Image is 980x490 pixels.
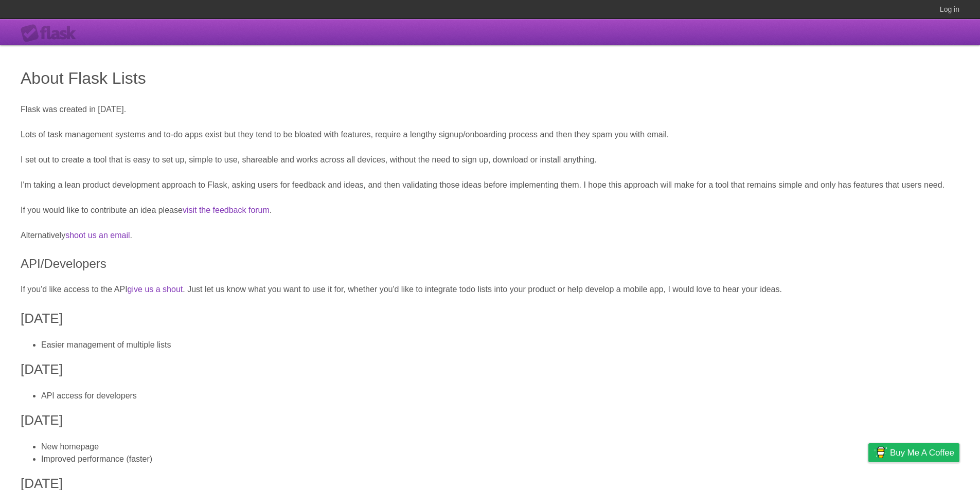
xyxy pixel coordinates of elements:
h2: API/Developers [21,255,959,273]
div: Flask [21,24,82,43]
h3: [DATE] [21,410,959,430]
p: If you would like to contribute an idea please . [21,204,959,216]
a: visit the feedback forum [183,206,270,214]
p: Flask was created in [DATE]. [21,103,959,116]
a: shoot us an email [65,231,130,240]
h1: About Flask Lists [21,66,959,90]
img: Buy me a coffee [874,444,887,461]
p: Alternatively . [21,229,959,242]
p: I'm taking a lean product development approach to Flask, asking users for feedback and ideas, and... [21,179,959,191]
li: API access for developers [41,390,959,402]
li: Easier management of multiple lists [41,339,959,351]
p: Lots of task management systems and to-do apps exist but they tend to be bloated with features, r... [21,129,959,141]
a: Buy me a coffee [868,443,959,462]
li: Improved performance (faster) [41,453,959,465]
span: Buy me a coffee [890,444,954,462]
li: New homepage [41,441,959,453]
h3: [DATE] [21,359,959,379]
p: If you'd like access to the API . Just let us know what you want to use it for, whether you'd lik... [21,283,959,296]
a: give us a shout [128,285,183,294]
h3: [DATE] [21,308,959,329]
p: I set out to create a tool that is easy to set up, simple to use, shareable and works across all ... [21,154,959,166]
